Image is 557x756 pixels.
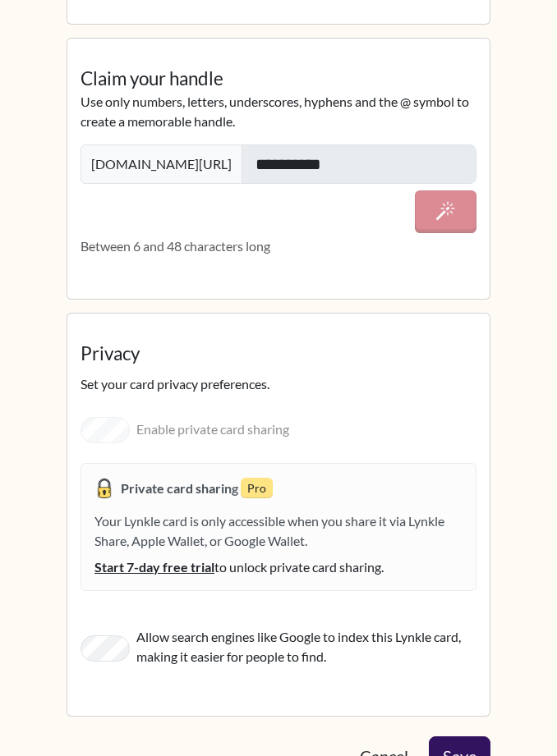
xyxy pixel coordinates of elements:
legend: Privacy [81,340,476,374]
small: Pro [241,478,273,498]
img: padlock [94,479,114,498]
span: Start 7-day free trial [94,557,214,577]
strong: Private card sharing [121,480,241,496]
span: Private card sharing is enabled [94,479,114,494]
span: to unlock private card sharing. [214,559,384,575]
p: Use only numbers, letters, underscores, hyphens and the @ symbol to create a memorable handle. [81,92,476,131]
span: [DOMAIN_NAME][URL] [81,144,242,184]
p: Set your card privacy preferences. [81,374,476,394]
legend: Claim your handle [81,65,476,93]
label: Allow search engines like Google to index this Lynkle card, making it easier for people to find. [136,627,476,667]
div: Your Lynkle card is only accessible when you share it via Lynkle Share, Apple Wallet, or Google W... [94,511,463,577]
p: Between 6 and 48 characters long [81,236,476,256]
